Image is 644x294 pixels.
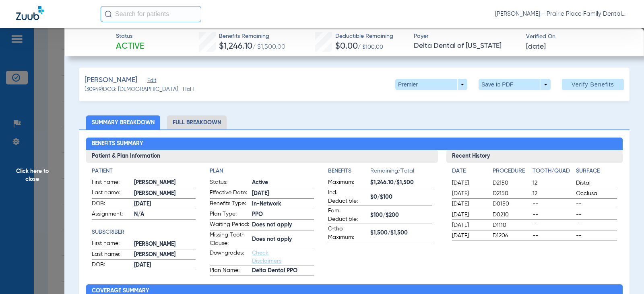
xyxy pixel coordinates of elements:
h4: Subscriber [92,228,196,236]
span: N/A [134,210,196,219]
img: Search Icon [105,10,112,18]
span: [DATE] [134,200,196,208]
span: -- [533,232,573,240]
li: Summary Breakdown [86,115,160,130]
h4: Tooth/Quad [533,167,573,175]
h4: Patient [92,167,196,175]
app-breakdown-title: Date [452,167,486,178]
span: Delta Dental PPO [252,267,314,275]
span: DOB: [92,199,131,209]
h2: Benefits Summary [86,138,623,150]
span: D0150 [493,200,529,208]
a: Check Disclaimers [252,250,281,264]
span: [PERSON_NAME] [134,189,196,198]
span: Active [116,41,144,52]
app-breakdown-title: Benefits [328,167,370,178]
span: In-Network [252,200,314,208]
app-breakdown-title: Surface [576,167,617,178]
span: [DATE] [134,261,196,269]
span: [DATE] [452,232,486,240]
span: -- [576,232,617,240]
h4: Benefits [328,167,370,175]
span: Ortho Maximum: [328,225,367,242]
span: Verify Benefits [572,81,614,88]
span: -- [533,200,573,208]
h4: Surface [576,167,617,175]
span: Plan Name: [210,266,249,276]
h3: Patient & Plan Information [86,150,438,163]
span: Payer [414,32,519,41]
span: PPO [252,210,314,219]
span: Maximum: [328,178,367,188]
span: Last name: [92,250,131,260]
span: [PERSON_NAME] [134,240,196,249]
span: First name: [92,239,131,249]
span: [DATE] [452,179,486,187]
span: Does not apply [252,221,314,229]
span: $0/$100 [370,193,432,201]
span: $1,246.10/$1,500 [370,179,432,187]
button: Premier [395,79,467,90]
span: Edit [147,78,155,85]
app-breakdown-title: Tooth/Quad [533,167,573,178]
span: / $1,500.00 [252,44,285,50]
span: 12 [533,189,573,197]
span: [PERSON_NAME] [134,251,196,259]
span: Assignment: [92,210,131,220]
span: 12 [533,179,573,187]
span: Waiting Period: [210,220,249,230]
span: Distal [576,179,617,187]
span: [DATE] [452,211,486,219]
span: -- [533,221,573,229]
h4: Date [452,167,486,175]
span: (30949) DOB: [DEMOGRAPHIC_DATA] - HoH [85,85,194,94]
app-breakdown-title: Procedure [493,167,529,178]
h3: Recent History [446,150,622,163]
span: Benefits Remaining [219,32,285,41]
span: [PERSON_NAME] - Prairie Place Family Dental [495,10,628,18]
h4: Plan [210,167,314,175]
button: Save to PDF [479,79,551,90]
span: DOB: [92,261,131,270]
li: Full Breakdown [167,115,227,130]
span: Active [252,179,314,187]
span: $0.00 [335,42,358,51]
span: D0210 [493,211,529,219]
span: [PERSON_NAME] [134,179,196,187]
span: / $100.00 [358,44,383,50]
span: First name: [92,178,131,188]
span: Status: [210,178,249,188]
span: -- [576,221,617,229]
span: [DATE] [252,189,314,198]
span: [DATE] [452,221,486,229]
h4: Procedure [493,167,529,175]
span: Does not apply [252,235,314,244]
span: Deductible Remaining [335,32,393,41]
span: D2150 [493,189,529,197]
span: Remaining/Total [370,167,432,178]
span: [DATE] [452,189,486,197]
span: Missing Tooth Clause: [210,231,249,248]
span: Ind. Deductible: [328,189,367,206]
span: Delta Dental of [US_STATE] [414,41,519,51]
span: -- [533,211,573,219]
span: Benefits Type: [210,199,249,209]
span: $1,246.10 [219,42,252,51]
span: Last name: [92,189,131,198]
span: Verified On [526,33,631,41]
span: Fam. Deductible: [328,207,367,224]
input: Search for patients [101,6,201,22]
span: Effective Date: [210,189,249,198]
span: Downgrades: [210,249,249,265]
span: -- [576,211,617,219]
span: [DATE] [526,42,546,52]
span: $100/$200 [370,211,432,220]
span: -- [576,200,617,208]
span: Plan Type: [210,210,249,220]
span: [PERSON_NAME] [85,75,137,85]
button: Verify Benefits [562,79,624,90]
span: D1110 [493,221,529,229]
span: D2150 [493,179,529,187]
